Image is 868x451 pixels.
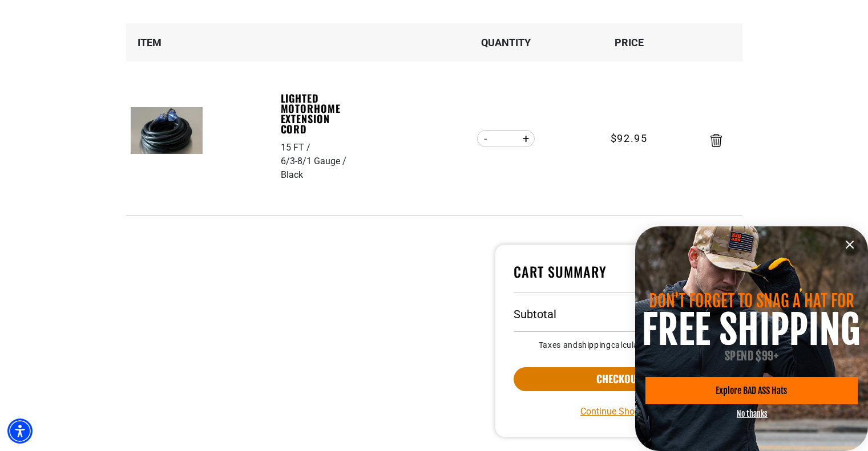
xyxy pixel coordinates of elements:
div: Black [281,168,303,182]
h3: Subtotal [514,308,556,320]
th: Item [126,23,280,62]
th: Quantity [444,23,567,62]
span: SPEND $99+ [725,349,778,363]
input: Quantity for Lighted Motorhome Extension Cord [495,129,517,148]
a: Lighted Motorhome Extension Cord [281,93,360,134]
a: Remove Lighted Motorhome Extension Cord - 15 FT / 6/3-8/1 Gauge / Black [710,136,722,144]
h4: Cart Summary [514,263,724,292]
img: black [131,107,203,155]
th: Price [567,23,691,62]
a: shipping [578,340,611,350]
button: Close [838,233,861,256]
a: Explore BAD ASS Hats [645,377,857,404]
button: No thanks [737,409,768,419]
span: Explore BAD ASS Hats [716,386,787,395]
span: $92.95 [611,131,648,146]
button: Checkout [514,367,724,391]
span: FREE SHIPPING [642,306,861,354]
span: DON'T FORGET TO SNAG A HAT FOR [649,291,854,311]
a: Continue Shopping [580,405,657,419]
div: Accessibility Menu [7,419,33,444]
small: Taxes and calculated at checkout [514,341,724,349]
div: 6/3-8/1 Gauge [281,155,349,168]
div: information [635,226,868,451]
div: 15 FT [281,141,313,155]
